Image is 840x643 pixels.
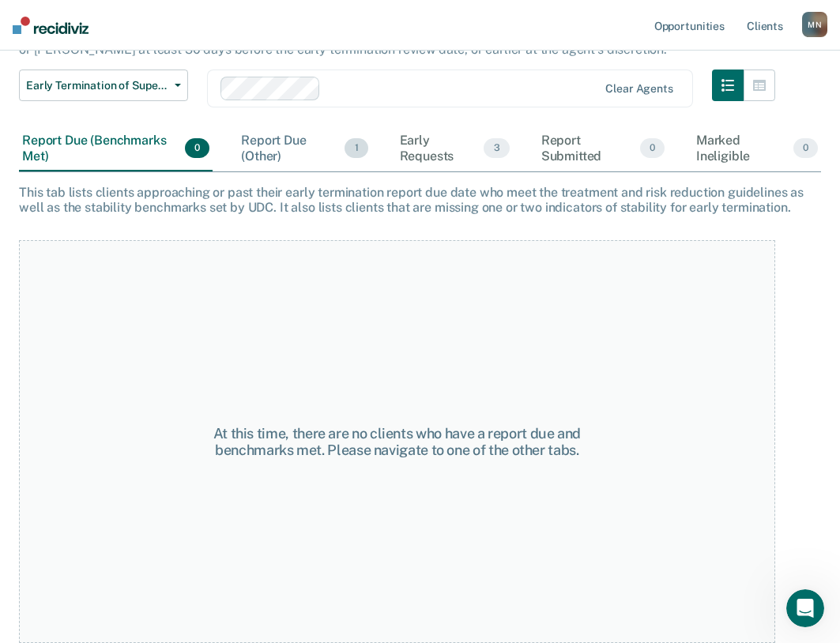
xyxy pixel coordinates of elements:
div: Report Submitted0 [538,126,668,171]
iframe: Intercom live chat [786,589,824,627]
span: 1 [345,138,367,159]
div: Marked Ineligible0 [693,126,821,171]
span: 0 [793,138,818,159]
span: Early Termination of Supervision [26,79,168,92]
img: Recidiviz [13,17,89,34]
div: Clear agents [605,82,672,96]
span: 0 [185,138,209,159]
button: Early Termination of Supervision [19,70,188,101]
button: MN [802,12,827,37]
div: At this time, there are no clients who have a report due and benchmarks met. Please navigate to o... [209,425,586,459]
div: Report Due (Benchmarks Met)0 [19,126,213,171]
span: 0 [640,138,665,159]
div: This tab lists clients approaching or past their early termination report due date who meet the t... [19,185,821,215]
div: Report Due (Other)1 [238,126,371,171]
div: Early Requests3 [397,126,513,171]
span: 3 [484,138,509,159]
div: M N [802,12,827,37]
